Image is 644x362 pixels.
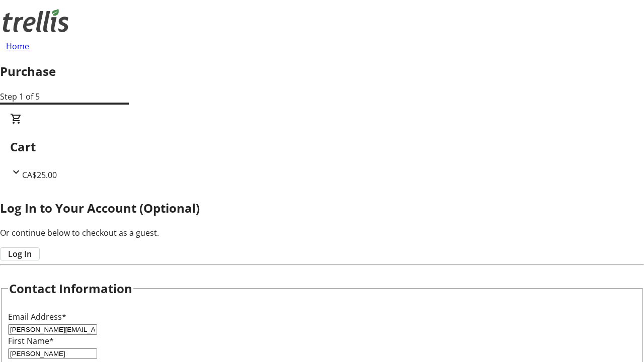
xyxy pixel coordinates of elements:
div: CartCA$25.00 [10,113,634,181]
h2: Contact Information [9,280,132,298]
h2: Cart [10,138,634,156]
label: Email Address* [8,311,66,322]
label: First Name* [8,335,54,346]
span: Log In [8,248,32,260]
span: CA$25.00 [22,169,57,180]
